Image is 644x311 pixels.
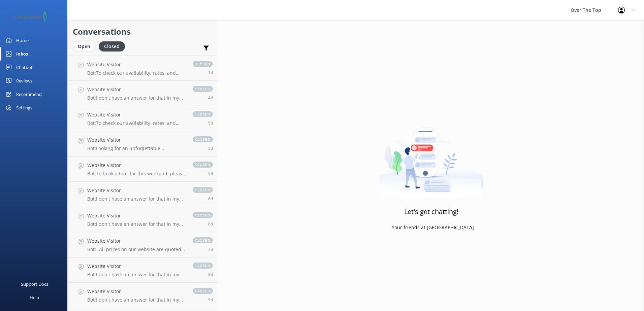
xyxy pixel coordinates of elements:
h3: Let's get chatting! [404,206,458,217]
a: Website VisitorBot:Looking for an unforgettable adventure? Take our quiz to find the perfect flig... [68,131,218,157]
div: Reviews [16,74,32,88]
p: Bot: I don't have an answer for that in my knowledge base. You may need one of our talented team ... [87,196,186,202]
a: Website VisitorBot:- All prices on our website are quoted in New Zealand Dollars - NZD$. - The Mi... [68,232,218,257]
span: closed [193,111,213,117]
img: artwork of a man stealing a conversation from at giant smartphone [379,113,483,198]
span: Aug 19 2025 09:20pm (UTC +12:00) Pacific/Auckland [208,272,213,277]
a: Website VisitorBot:I don't have an answer for that in my knowledge base. You may need one of our ... [68,207,218,232]
a: Website VisitorBot:To book a tour for this weekend, please visit our booking page at: [URL][DOMAI... [68,157,218,182]
p: Bot: Looking for an unforgettable adventure? Take our quiz to find the perfect flight for you at ... [87,145,186,151]
p: Bot: I don't have an answer for that in my knowledge base. You may need one of our talented team ... [87,95,186,101]
span: Aug 19 2025 11:59am (UTC +12:00) Pacific/Auckland [208,297,213,303]
span: Aug 23 2025 05:48am (UTC +12:00) Pacific/Auckland [208,145,213,151]
span: closed [193,212,213,218]
h4: Website Visitor [87,136,186,144]
img: 2-1647550015.png [10,11,49,23]
h4: Website Visitor [87,237,186,245]
h4: Website Visitor [87,187,186,194]
span: Aug 23 2025 11:00pm (UTC +12:00) Pacific/Auckland [208,95,213,101]
span: closed [193,187,213,193]
div: Home [16,34,29,47]
p: Bot: To check our availability, rates, and make a booking, please visit: [URL][DOMAIN_NAME] Alter... [87,120,186,126]
h4: Website Visitor [87,288,186,295]
span: Aug 21 2025 08:00pm (UTC +12:00) Pacific/Auckland [208,221,213,227]
p: Bot: I don't have an answer for that in my knowledge base. You may need one of our talented team ... [87,221,186,227]
h4: Website Visitor [87,111,186,118]
div: Settings [16,101,32,114]
span: Aug 22 2025 11:39am (UTC +12:00) Pacific/Auckland [208,196,213,202]
span: Aug 20 2025 08:22pm (UTC +12:00) Pacific/Auckland [208,246,213,252]
p: Bot: I don't have an answer for that in my knowledge base. You may need one of our talented team ... [87,272,186,278]
span: closed [193,263,213,269]
a: Open [73,42,99,50]
div: Chatbot [16,61,33,74]
span: Aug 27 2025 10:35am (UTC +12:00) Pacific/Auckland [208,70,213,75]
span: closed [193,61,213,67]
p: Bot: To book a tour for this weekend, please visit our booking page at: [URL][DOMAIN_NAME] or con... [87,171,186,177]
h4: Website Visitor [87,61,186,68]
div: Inbox [16,47,29,61]
h2: Conversations [73,25,213,38]
a: Website VisitorBot:To check our availability, rates, and make a booking, please visit: [URL][DOMA... [68,106,218,131]
p: Bot: - All prices on our website are quoted in New Zealand Dollars - NZD$. - The Milford Sound He... [87,246,186,252]
span: closed [193,162,213,168]
a: Closed [99,42,128,50]
a: Website VisitorBot:I don't have an answer for that in my knowledge base. You may need one of our ... [68,283,218,308]
a: Website VisitorBot:To check our availability, rates, and booking options, please visit: [URL][DOM... [68,56,218,81]
span: Aug 23 2025 05:38am (UTC +12:00) Pacific/Auckland [208,171,213,176]
a: Website VisitorBot:I don't have an answer for that in my knowledge base. You may need one of our ... [68,81,218,106]
p: - Your friends at [GEOGRAPHIC_DATA] [389,224,474,231]
div: Closed [99,41,125,51]
span: closed [193,288,213,294]
h4: Website Visitor [87,212,186,219]
div: Help [30,291,39,304]
a: Website VisitorBot:I don't have an answer for that in my knowledge base. You may need one of our ... [68,182,218,207]
p: Bot: To check our availability, rates, and booking options, please visit: [URL][DOMAIN_NAME] Alte... [87,70,186,76]
h4: Website Visitor [87,86,186,93]
h4: Website Visitor [87,263,186,270]
span: closed [193,136,213,142]
span: Aug 23 2025 06:32am (UTC +12:00) Pacific/Auckland [208,120,213,126]
div: Recommend [16,88,42,101]
div: Support Docs [21,277,48,291]
span: closed [193,86,213,92]
div: Open [73,41,95,51]
span: closed [193,237,213,243]
h4: Website Visitor [87,162,186,169]
a: Website VisitorBot:I don't have an answer for that in my knowledge base. You may need one of our ... [68,257,218,283]
p: Bot: I don't have an answer for that in my knowledge base. You may need one of our talented team ... [87,297,186,303]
